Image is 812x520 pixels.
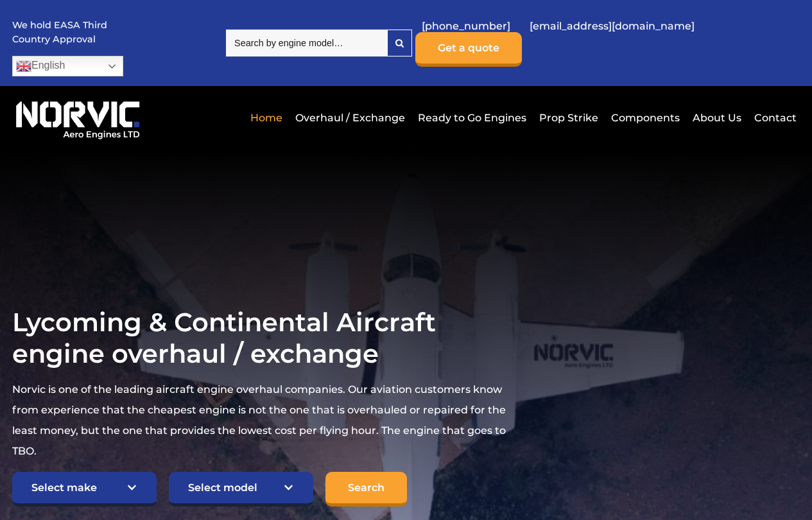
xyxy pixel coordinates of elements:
[608,102,683,134] a: Components
[689,102,745,134] a: About Us
[16,58,31,74] img: en
[523,10,701,42] a: [EMAIL_ADDRESS][DOMAIN_NAME]
[536,102,601,134] a: Prop Strike
[415,102,530,134] a: Ready to Go Engines
[12,96,144,140] img: Norvic Aero Engines logo
[751,102,797,134] a: Contact
[12,306,524,369] h1: Lycoming & Continental Aircraft engine overhaul / exchange
[325,472,407,507] input: Search
[12,19,108,46] p: We hold EASA Third Country Approval
[12,56,123,76] a: English
[12,379,524,462] p: Norvic is one of the leading aircraft engine overhaul companies. Our aviation customers know from...
[247,102,286,134] a: Home
[415,32,522,67] a: Get a quote
[415,10,517,42] a: [PHONE_NUMBER]
[292,102,408,134] a: Overhaul / Exchange
[226,30,387,56] input: Search by engine model…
